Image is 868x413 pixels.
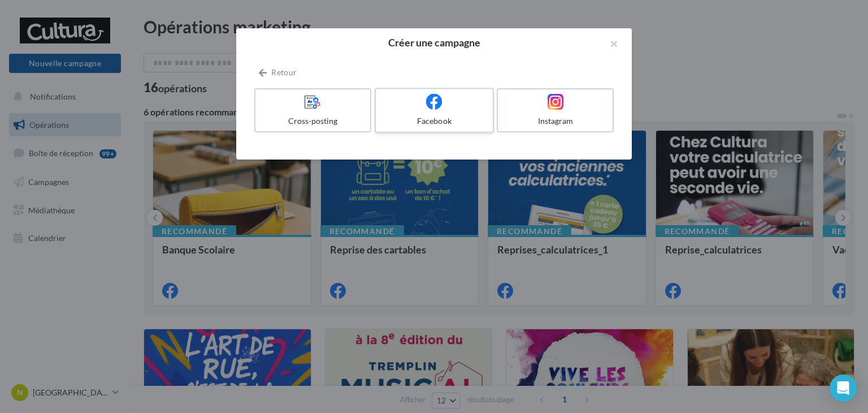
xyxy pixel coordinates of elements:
[380,115,488,127] div: Facebook
[254,37,614,48] h2: Créer une campagne
[502,115,608,127] div: Instagram
[830,375,857,402] div: Open Intercom Messenger
[260,115,366,127] div: Cross-posting
[254,66,301,79] button: Retour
